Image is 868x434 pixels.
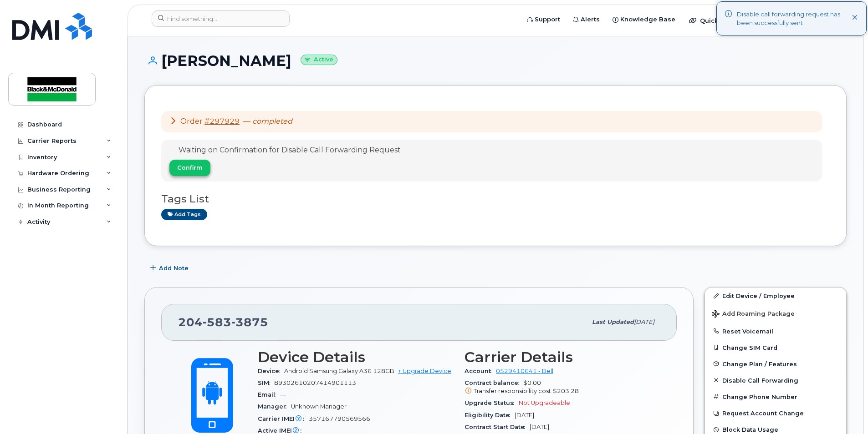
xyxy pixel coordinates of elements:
[280,391,286,398] span: —
[515,412,534,419] span: [DATE]
[519,399,570,406] span: Not Upgradeable
[705,288,846,304] a: Edit Device / Employee
[301,55,337,65] small: Active
[178,315,268,329] span: 204
[705,356,846,372] button: Change Plan / Features
[398,368,451,374] a: + Upgrade Device
[722,360,797,367] span: Change Plan / Features
[309,415,370,422] span: 357167790569566
[465,424,530,430] span: Contract Start Date
[177,163,203,172] span: Confirm
[258,349,454,365] h3: Device Details
[553,388,579,394] span: $203.28
[465,379,523,386] span: Contract balance
[465,368,496,374] span: Account
[169,160,210,176] button: Confirm
[161,193,830,205] h3: Tags List
[258,368,284,374] span: Device
[258,379,274,386] span: SIM
[465,399,519,406] span: Upgrade Status
[705,372,846,389] button: Disable Call Forwarding
[474,388,551,394] span: Transfer responsibility cost
[203,315,231,329] span: 583
[737,10,852,27] div: Disable call forwarding request has been successfully sent
[496,368,553,374] a: 0529410641 - Bell
[274,379,356,386] span: 89302610207414901113
[705,323,846,339] button: Reset Voicemail
[179,146,401,154] span: Waiting on Confirmation for Disable Call Forwarding Request
[231,315,268,329] span: 3875
[284,368,394,374] span: Android Samsung Galaxy A36 128GB
[530,424,549,430] span: [DATE]
[252,117,292,126] em: completed
[243,117,292,126] span: —
[592,318,634,325] span: Last updated
[634,318,654,325] span: [DATE]
[204,117,240,126] a: #297929
[705,405,846,421] button: Request Account Change
[722,377,798,384] span: Disable Call Forwarding
[258,403,291,410] span: Manager
[705,389,846,405] button: Change Phone Number
[306,427,312,434] span: —
[180,117,203,126] span: Order
[144,260,196,276] button: Add Note
[258,427,306,434] span: Active IMEI
[258,391,280,398] span: Email
[161,209,207,220] a: Add tags
[465,349,660,365] h3: Carrier Details
[465,412,515,419] span: Eligibility Date
[712,310,795,319] span: Add Roaming Package
[159,264,189,273] span: Add Note
[465,379,660,396] span: $0.00
[705,304,846,323] button: Add Roaming Package
[258,415,309,422] span: Carrier IMEI
[291,403,347,410] span: Unknown Manager
[705,339,846,356] button: Change SIM Card
[144,53,847,69] h1: [PERSON_NAME]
